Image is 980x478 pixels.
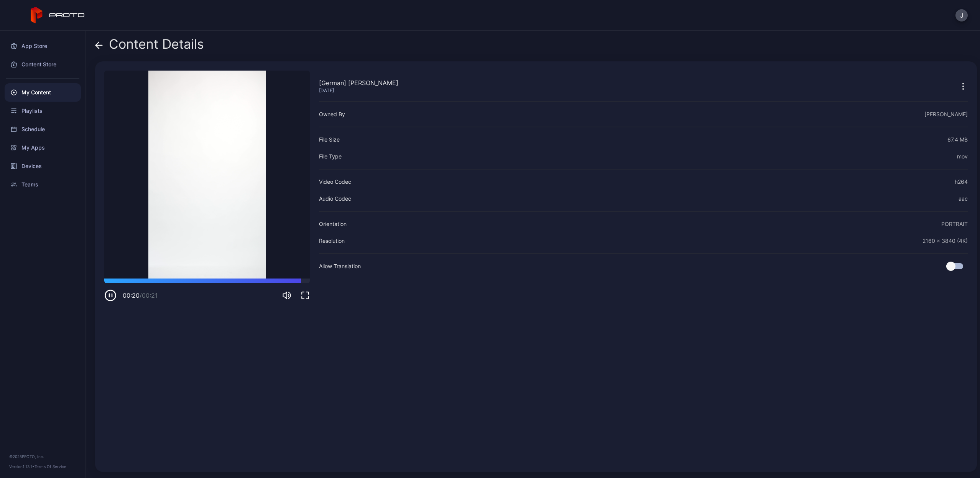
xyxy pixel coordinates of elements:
[955,177,968,186] div: h264
[941,219,968,229] div: PORTRAIT
[5,55,81,74] a: Content Store
[955,9,968,21] button: J
[922,236,968,246] div: 2160 x 3840 (4K)
[95,37,204,55] div: Content Details
[319,152,342,161] div: File Type
[5,138,81,157] a: My Apps
[319,262,361,271] div: Allow Translation
[9,464,35,469] span: Version 1.13.1 •
[924,110,968,119] div: [PERSON_NAME]
[319,135,340,144] div: File Size
[104,71,310,279] video: Sorry, your browser doesn‘t support embedded videos
[35,464,66,469] a: Terms Of Service
[5,83,81,102] a: My Content
[959,194,968,203] div: aac
[319,194,351,203] div: Audio Codec
[5,157,81,175] a: Devices
[123,291,158,300] div: 00:20
[319,219,347,229] div: Orientation
[5,102,81,120] a: Playlists
[319,177,351,186] div: Video Codec
[319,236,345,246] div: Resolution
[319,87,398,94] div: [DATE]
[5,175,81,194] a: Teams
[319,110,345,119] div: Owned By
[9,453,76,460] div: © 2025 PROTO, Inc.
[140,292,158,299] span: / 00:21
[957,152,968,161] div: mov
[319,78,398,87] div: [German] [PERSON_NAME]
[5,37,81,55] a: App Store
[947,135,968,144] div: 67.4 MB
[5,120,81,138] a: Schedule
